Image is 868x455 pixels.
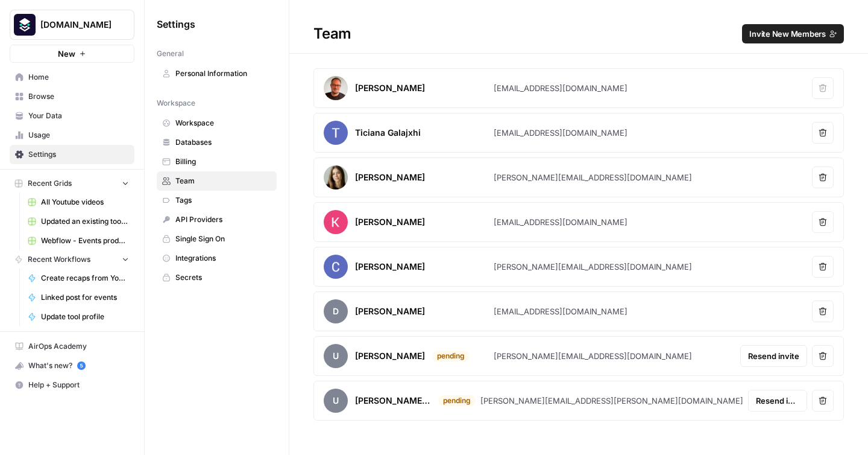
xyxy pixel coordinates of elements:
span: Your Data [28,110,129,121]
div: Team [289,24,868,43]
button: Workspace: Platformengineering.org [10,10,134,40]
a: Webflow - Events production - Ticiana [22,231,134,250]
div: [EMAIL_ADDRESS][DOMAIN_NAME] [494,305,627,317]
div: Ticiana Galajxhi [355,127,421,139]
div: [PERSON_NAME].[PERSON_NAME] [355,395,431,407]
a: Workspace [157,113,277,133]
a: Updated an existing tool profile in Webflow [22,212,134,231]
img: avatar [324,165,348,189]
span: Personal Information [175,68,271,79]
span: Settings [28,149,129,160]
span: Recent Grids [28,178,72,189]
span: AirOps Academy [28,341,129,352]
button: Resend invite [740,345,807,367]
div: [PERSON_NAME] [355,261,425,273]
img: Platformengineering.org Logo [14,14,36,36]
button: What's new? 5 [10,356,134,375]
span: Integrations [175,253,271,264]
a: Linked post for events [22,288,134,307]
div: [PERSON_NAME][EMAIL_ADDRESS][DOMAIN_NAME] [494,261,692,273]
a: Tags [157,191,277,210]
div: pending [432,351,470,361]
div: pending [438,395,476,406]
span: Workspace [175,118,271,129]
span: Workspace [157,98,195,109]
div: [EMAIL_ADDRESS][DOMAIN_NAME] [494,82,627,94]
span: Create recaps from Youtube videos WIP [PERSON_NAME] [41,273,129,284]
div: [PERSON_NAME] [355,305,425,317]
span: Linked post for events [41,292,129,303]
span: Usage [28,130,129,141]
a: Team [157,171,277,191]
span: General [157,48,184,59]
div: [EMAIL_ADDRESS][DOMAIN_NAME] [494,127,627,139]
a: Secrets [157,268,277,287]
span: All Youtube videos [41,197,129,208]
a: Usage [10,126,134,145]
button: Resend invite [748,390,807,412]
img: avatar [324,76,348,100]
span: [DOMAIN_NAME] [40,19,113,31]
div: [PERSON_NAME] [355,171,425,183]
div: [PERSON_NAME] [355,216,425,228]
img: avatar [324,121,348,145]
a: Your Data [10,106,134,126]
a: Single Sign On [157,229,277,249]
a: Integrations [157,249,277,268]
a: Home [10,68,134,87]
span: Settings [157,17,195,31]
text: 5 [80,363,83,369]
span: Billing [175,156,271,167]
span: u [324,344,348,368]
span: Single Sign On [175,234,271,244]
a: Billing [157,152,277,171]
span: Updated an existing tool profile in Webflow [41,216,129,227]
a: Settings [10,145,134,164]
img: avatar [324,210,348,234]
span: u [324,389,348,413]
span: Invite New Members [749,28,826,40]
button: Help + Support [10,375,134,395]
span: Resend invite [748,350,799,362]
div: [PERSON_NAME][EMAIL_ADDRESS][PERSON_NAME][DOMAIN_NAME] [480,395,743,407]
a: Databases [157,133,277,152]
span: Webflow - Events production - Ticiana [41,235,129,246]
span: Help + Support [28,380,129,390]
div: [PERSON_NAME] [355,350,425,362]
span: Resend invite [756,395,799,407]
div: [PERSON_NAME][EMAIL_ADDRESS][DOMAIN_NAME] [494,171,692,183]
span: Tags [175,195,271,206]
a: Browse [10,87,134,106]
span: New [58,48,75,60]
div: [PERSON_NAME] [355,82,425,94]
button: Recent Grids [10,174,134,192]
div: [EMAIL_ADDRESS][DOMAIN_NAME] [494,216,627,228]
span: API Providers [175,214,271,225]
span: Recent Workflows [28,254,90,265]
span: Secrets [175,272,271,283]
a: API Providers [157,210,277,229]
span: Update tool profile [41,311,129,322]
a: Update tool profile [22,307,134,326]
a: Personal Information [157,64,277,83]
div: [PERSON_NAME][EMAIL_ADDRESS][DOMAIN_NAME] [494,350,692,362]
a: Create recaps from Youtube videos WIP [PERSON_NAME] [22,269,134,288]
button: Invite New Members [742,24,844,43]
span: D [324,299,348,323]
a: AirOps Academy [10,337,134,356]
a: 5 [77,361,86,370]
span: Home [28,72,129,83]
img: avatar [324,255,348,279]
span: Team [175,176,271,186]
button: New [10,45,134,63]
button: Recent Workflows [10,250,134,269]
div: What's new? [10,357,134,375]
span: Browse [28,91,129,102]
a: All Youtube videos [22,192,134,212]
span: Databases [175,137,271,148]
